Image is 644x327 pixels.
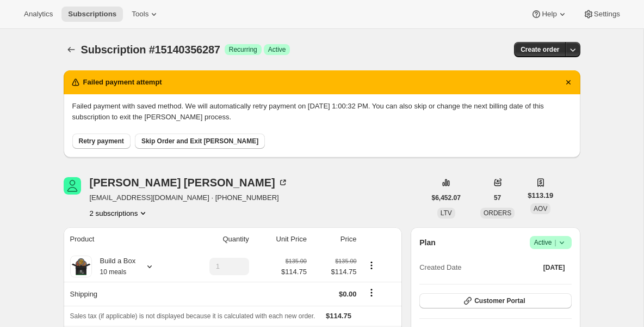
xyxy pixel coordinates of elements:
[64,42,79,57] button: Subscriptions
[528,190,553,201] span: $113.19
[64,282,181,306] th: Shipping
[484,209,511,217] span: ORDERS
[554,238,556,247] span: |
[100,268,127,276] small: 10 meals
[474,296,525,305] span: Customer Portal
[90,208,149,219] button: Product actions
[419,262,461,273] span: Created Date
[561,75,576,90] button: Dismiss notification
[61,7,123,22] button: Subscriptions
[524,7,574,22] button: Help
[83,77,162,88] h2: Failed payment attempt
[70,256,92,277] img: product img
[514,42,566,57] button: Create order
[181,227,252,251] th: Quantity
[419,293,571,308] button: Customer Portal
[363,259,380,271] button: Product actions
[363,287,380,299] button: Shipping actions
[81,44,220,56] span: Subscription #15140356287
[441,209,452,217] span: LTV
[432,193,461,202] span: $6,452.07
[487,190,507,205] button: 57
[534,237,567,248] span: Active
[286,258,307,264] small: $135.00
[90,192,288,203] span: [EMAIL_ADDRESS][DOMAIN_NAME] · [PHONE_NUMBER]
[281,267,307,277] span: $114.75
[494,193,501,202] span: 57
[543,263,565,272] span: [DATE]
[577,7,627,22] button: Settings
[72,101,572,123] p: Failed payment with saved method. We will automatically retry payment on [DATE] 1:00:32 PM. You c...
[425,190,467,205] button: $6,452.07
[419,237,436,248] h2: Plan
[310,227,360,251] th: Price
[252,227,310,251] th: Unit Price
[534,205,547,213] span: AOV
[24,10,53,19] span: Analytics
[68,10,116,19] span: Subscriptions
[92,256,136,277] div: Build a Box
[132,10,148,19] span: Tools
[72,134,131,149] button: Retry payment
[64,227,181,251] th: Product
[229,45,257,54] span: Recurring
[79,137,124,146] span: Retry payment
[141,137,258,146] span: Skip Order and Exit [PERSON_NAME]
[313,267,357,277] span: $114.75
[90,177,288,188] div: [PERSON_NAME] [PERSON_NAME]
[268,45,286,54] span: Active
[17,7,59,22] button: Analytics
[521,45,559,54] span: Create order
[542,10,556,19] span: Help
[326,312,351,320] span: $114.75
[335,258,356,264] small: $135.00
[70,312,315,320] span: Sales tax (if applicable) is not displayed because it is calculated with each new order.
[594,10,620,19] span: Settings
[125,7,166,22] button: Tools
[135,134,265,149] button: Skip Order and Exit [PERSON_NAME]
[64,177,81,195] span: Luis Penafiel
[339,290,357,298] span: $0.00
[537,260,572,275] button: [DATE]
